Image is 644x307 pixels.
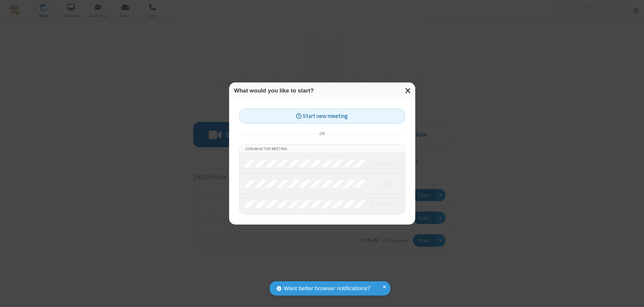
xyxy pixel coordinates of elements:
em: in progress [370,160,394,167]
button: Start new meeting [239,109,405,124]
button: Close modal [401,82,415,99]
h3: What would you like to start? [234,87,410,94]
span: or [317,129,327,139]
em: in progress [370,201,394,207]
li: Join an active meeting [239,144,405,153]
span: Want better browser notifications? [284,284,370,293]
em: in progress [370,181,394,187]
